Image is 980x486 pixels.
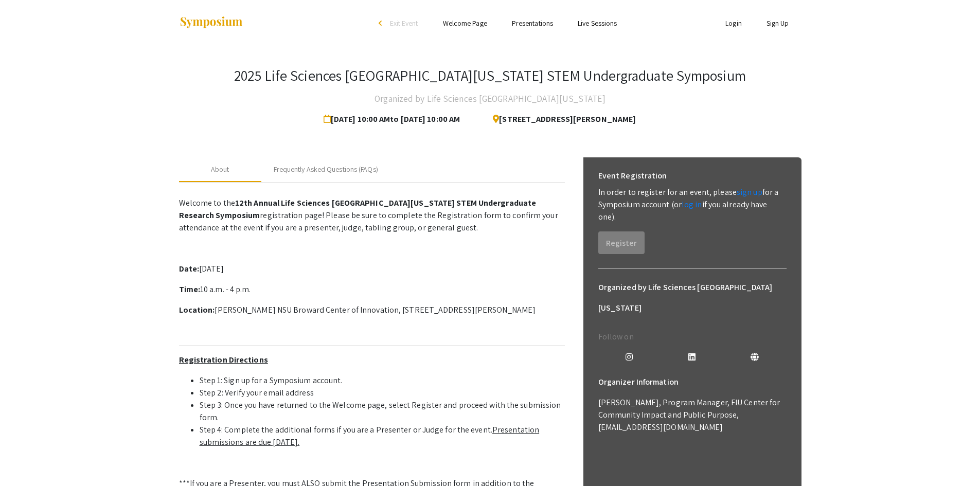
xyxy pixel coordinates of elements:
[274,164,378,175] div: Frequently Asked Questions (FAQs)
[179,284,201,295] strong: Time:
[211,164,229,175] div: About
[598,166,667,186] h6: Event Registration
[443,19,487,28] a: Welcome Page
[390,19,418,28] span: Exit Event
[598,397,787,434] p: [PERSON_NAME], Program Manager, FIU Center for Community Impact and Public Purpose, [EMAIL_ADDRES...
[485,109,636,130] span: [STREET_ADDRESS][PERSON_NAME]
[179,263,565,275] p: [DATE]
[234,67,746,84] h3: 2025 Life Sciences [GEOGRAPHIC_DATA][US_STATE] STEM Undergraduate Symposium
[179,283,565,296] p: 10 a.m. - 4 p.m.
[179,16,243,30] img: Symposium by ForagerOne
[179,197,565,234] p: Welcome to the registration page! Please be sure to complete the Registration form to confirm you...
[375,88,605,109] h4: Organized by Life Sciences [GEOGRAPHIC_DATA][US_STATE]
[179,197,537,221] strong: 12th Annual Life Sciences [GEOGRAPHIC_DATA][US_STATE] STEM Undergraduate Research Symposium
[512,19,553,28] a: Presentations
[598,186,787,223] p: In order to register for an event, please for a Symposium account (or if you already have one).
[179,304,565,316] p: [PERSON_NAME] NSU Broward Center of Innovation, [STREET_ADDRESS][PERSON_NAME]
[598,331,787,343] p: Follow on
[578,19,617,28] a: Live Sessions
[179,263,200,274] strong: Date:
[682,199,702,210] a: log in
[179,354,268,365] u: Registration Directions
[200,374,565,387] li: Step 1: Sign up for a Symposium account.
[324,109,464,130] span: [DATE] 10:00 AM to [DATE] 10:00 AM
[598,372,787,392] h6: Organizer Information
[200,424,565,448] li: Step 4: Complete the additional forms if you are a Presenter or Judge for the event.
[200,424,540,447] u: Presentation submissions are due [DATE].
[598,277,787,318] h6: Organized by Life Sciences [GEOGRAPHIC_DATA][US_STATE]
[767,19,789,28] a: Sign Up
[598,231,645,254] button: Register
[725,19,742,28] a: Login
[200,387,565,399] li: Step 2: Verify your email address
[200,399,565,424] li: Step 3: Once you have returned to the Welcome page, select Register and proceed with the submissi...
[379,20,385,26] div: arrow_back_ios
[737,187,762,197] a: sign up
[179,304,215,315] strong: Location:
